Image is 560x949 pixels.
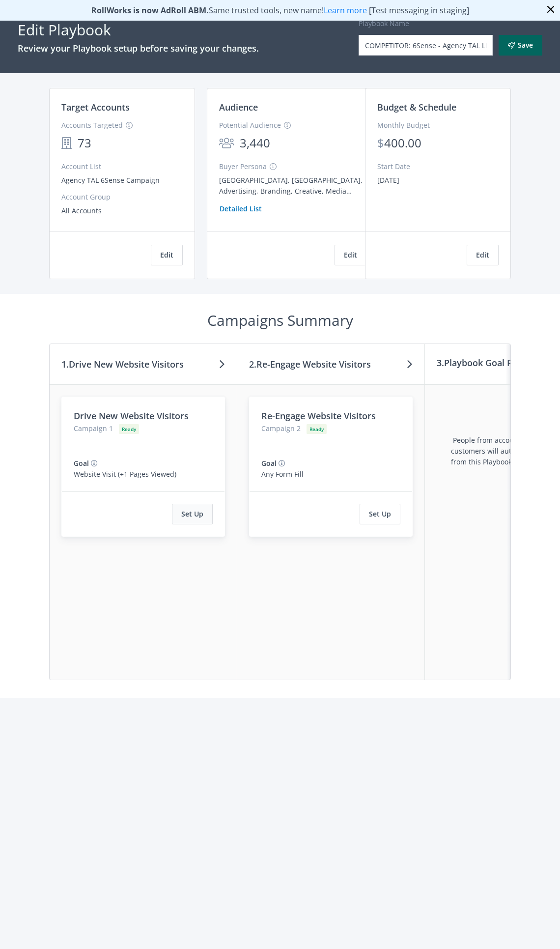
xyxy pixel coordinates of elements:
div: 400.00 [384,134,421,152]
div: Buyer Persona [219,161,366,172]
h3: Re-Engage Website Visitors [261,409,400,423]
button: Set Up [360,504,400,524]
div: [GEOGRAPHIC_DATA], [GEOGRAPHIC_DATA], Advertising, Branding, Creative, Media Buyers, Other, PR, P... [219,175,366,196]
span: 1 [109,424,113,433]
label: Playbook Name [359,18,409,29]
h3: 3. Playbook Goal Reached [437,356,543,370]
h3: Budget & Schedule [377,100,456,114]
div: Agency TAL 6Sense Campaign [61,175,183,186]
div: $ [377,134,384,152]
p: Any Form Fill [261,469,400,480]
h3: Audience [219,100,258,114]
span: Monthly Budget [377,120,430,130]
button: Save [499,35,542,56]
h4: Goal [74,458,89,469]
span: Ready [122,426,136,432]
div: Potential Audience [219,120,366,131]
div: All Accounts [61,205,183,216]
div: [DATE] [377,175,410,186]
h4: Goal [261,458,277,469]
button: Edit [467,245,499,265]
h3: 1. Drive New Website Visitors [61,357,184,371]
div: Account Group [61,192,183,202]
h3: 2. Re-Engage Website Visitors [249,357,371,371]
span: Start Date [377,162,410,171]
span: Campaign [74,424,107,433]
button: Detailed List [219,199,262,219]
div: Account List [61,161,183,172]
span: 3,440 [240,134,270,152]
h1: Edit Playbook [18,18,259,41]
span: 73 [78,134,91,152]
h3: Drive New Website Visitors [74,409,213,423]
p: Website Visit (+1 Pages Viewed) [74,469,213,480]
h3: Target Accounts [61,100,130,114]
h1: Campaigns Summary [49,309,511,332]
button: Edit [151,245,183,265]
h3: Review your Playbook setup before saving your changes. [18,41,259,55]
span: 2 [297,424,301,433]
button: Edit [335,245,366,265]
div: Accounts Targeted [61,120,183,131]
button: Set Up [172,504,213,524]
span: Ready [309,426,324,432]
span: Campaign [261,424,295,433]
